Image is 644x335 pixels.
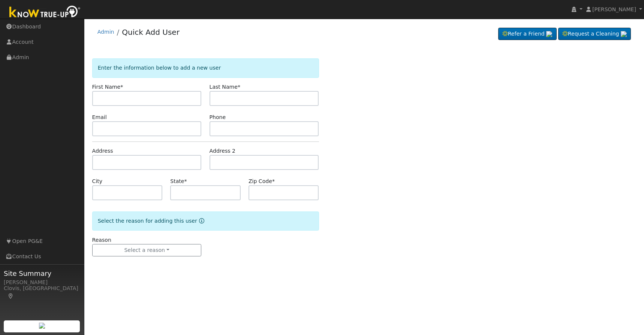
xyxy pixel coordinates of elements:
[197,218,204,224] a: Reason for new user
[6,4,84,21] img: Know True-Up
[210,113,226,121] label: Phone
[498,28,557,40] a: Refer a Friend
[4,284,80,300] div: Clovis, [GEOGRAPHIC_DATA]
[210,147,236,155] label: Address 2
[92,211,319,231] div: Select the reason for adding this user
[92,58,319,77] div: Enter the information below to add a new user
[97,29,114,35] a: Admin
[92,113,107,121] label: Email
[92,244,202,257] button: Select a reason
[92,177,103,185] label: City
[4,278,80,286] div: [PERSON_NAME]
[120,84,123,90] span: Required
[170,177,187,185] label: State
[272,178,275,184] span: Required
[184,178,187,184] span: Required
[210,83,240,91] label: Last Name
[546,31,552,37] img: retrieve
[92,147,113,155] label: Address
[558,28,631,40] a: Request a Cleaning
[249,177,275,185] label: Zip Code
[92,236,111,244] label: Reason
[621,31,627,37] img: retrieve
[7,293,14,299] a: Map
[122,28,180,37] a: Quick Add User
[39,323,45,329] img: retrieve
[4,268,80,278] span: Site Summary
[238,84,240,90] span: Required
[592,6,636,12] span: [PERSON_NAME]
[92,83,123,91] label: First Name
